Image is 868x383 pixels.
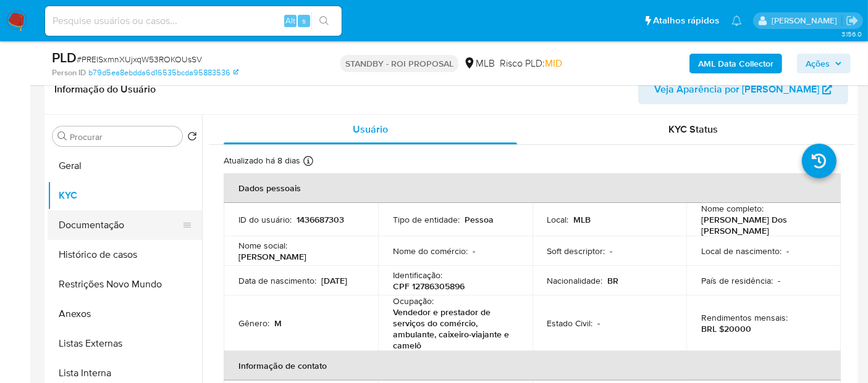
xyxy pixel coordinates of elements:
[57,131,67,141] button: Procurar
[77,53,202,65] span: # PREISxmnXUjxqW53ROKOUsSV
[393,245,468,257] p: Nome do comércio :
[224,173,841,203] th: Dados pessoais
[689,54,782,73] button: AML Data Collector
[274,318,282,329] p: M
[701,323,751,334] p: BRL $20000
[52,67,86,78] b: Person ID
[353,122,388,136] span: Usuário
[547,275,603,286] p: Nacionalidade :
[48,240,202,270] button: Histórico de casos
[654,75,819,104] span: Veja Aparência por [PERSON_NAME]
[187,131,197,145] button: Retornar ao pedido padrão
[321,275,347,286] p: [DATE]
[224,351,841,381] th: Informação de contato
[473,245,475,257] p: -
[610,245,613,257] p: -
[238,318,269,329] p: Gênero :
[48,299,202,329] button: Anexos
[608,275,619,286] p: BR
[772,15,841,27] p: erico.trevizan@mercadopago.com.br
[302,15,306,27] span: s
[48,210,192,240] button: Documentação
[238,275,316,286] p: Data de nascimento :
[797,54,851,73] button: Ações
[547,214,569,225] p: Local :
[48,151,202,181] button: Geral
[547,245,605,257] p: Soft descriptor :
[669,122,718,136] span: KYC Status
[465,214,494,225] p: Pessoa
[701,245,782,257] p: Local de nascimento :
[238,240,287,251] p: Nome social :
[841,29,862,39] span: 3.156.0
[393,214,460,225] p: Tipo de entidade :
[806,54,830,73] span: Ações
[701,214,821,236] p: [PERSON_NAME] Dos [PERSON_NAME]
[846,14,859,27] a: Sair
[731,15,742,26] a: Notificações
[311,12,337,30] button: search-icon
[638,75,848,104] button: Veja Aparência por [PERSON_NAME]
[598,318,600,329] p: -
[500,57,562,70] span: Risco PLD:
[545,56,562,70] span: MID
[297,214,344,225] p: 1436687303
[393,281,465,292] p: CPF 12786305896
[701,275,773,286] p: País de residência :
[52,47,77,67] b: PLD
[70,131,177,142] input: Procurar
[701,203,764,214] p: Nome completo :
[547,318,593,329] p: Estado Civil :
[45,13,342,29] input: Pesquise usuários ou casos...
[48,329,202,358] button: Listas Externas
[393,307,513,351] p: Vendedor e prestador de serviços do comércio, ambulante, caixeiro-viajante e camelô
[786,245,789,257] p: -
[224,155,300,167] p: Atualizado há 8 dias
[393,270,442,281] p: Identificação :
[48,181,202,210] button: KYC
[88,67,238,78] a: b79d5ea8ebdda6d16535bcda95883536
[393,295,434,307] p: Ocupação :
[54,83,156,96] h1: Informação do Usuário
[340,55,458,72] p: STANDBY - ROI PROPOSAL
[285,15,295,27] span: Alt
[701,312,788,323] p: Rendimentos mensais :
[48,270,202,299] button: Restrições Novo Mundo
[653,14,719,27] span: Atalhos rápidos
[574,214,591,225] p: MLB
[238,251,306,262] p: [PERSON_NAME]
[698,54,773,73] b: AML Data Collector
[778,275,780,286] p: -
[463,57,495,70] div: MLB
[238,214,292,225] p: ID do usuário :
